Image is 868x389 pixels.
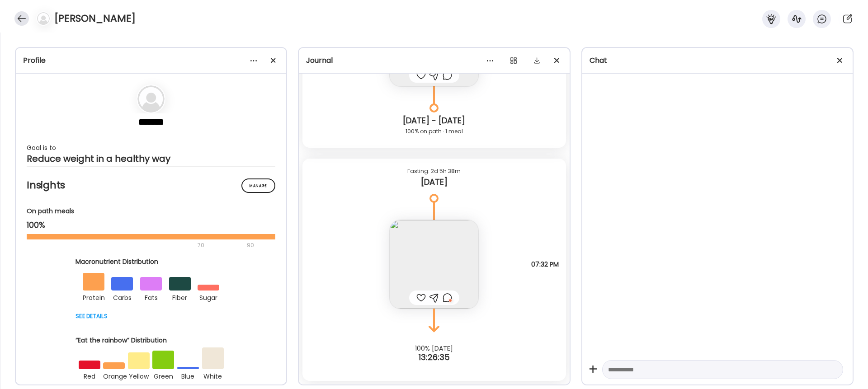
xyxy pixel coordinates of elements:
div: 100% on path · 1 meal [310,126,558,137]
img: bg-avatar-default.svg [37,12,50,25]
h2: Insights [27,178,275,192]
div: 70 [27,240,244,251]
span: 07:32 PM [531,260,559,268]
div: 13:26:35 [299,352,569,363]
div: blue [177,369,199,382]
div: Journal [306,55,562,66]
div: Chat [590,55,845,66]
div: Macronutrient Distribution [75,257,226,267]
div: 100% [DATE] [299,345,569,352]
div: orange [103,369,125,382]
div: protein [83,291,104,303]
div: yellow [128,369,150,382]
div: Manage [241,178,275,193]
div: fiber [169,291,191,303]
img: images%2F0vTaWyIcA4UGvAp1oZK5yOxvVAX2%2FPM3ngX2AFrnLmVdYrSKt%2F4YRwh1Ig3kghYZgUiaL5_240 [390,220,478,309]
img: bg-avatar-default.svg [137,85,165,112]
div: [DATE] - [DATE] [310,115,558,126]
h4: [PERSON_NAME] [54,11,136,26]
div: “Eat the rainbow” Distribution [75,336,226,345]
div: Goal is to [27,142,275,153]
div: Fasting: 2d 5h 38m [310,166,558,177]
div: fats [140,291,162,303]
div: 90 [246,240,255,251]
div: carbs [111,291,133,303]
div: red [79,369,100,382]
div: 100% [27,220,275,230]
div: white [202,369,224,382]
div: sugar [198,291,219,303]
div: [DATE] [310,177,558,187]
div: On path meals [27,206,275,216]
div: Profile [23,55,279,66]
div: Reduce weight in a healthy way [27,153,275,164]
div: green [152,369,174,382]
